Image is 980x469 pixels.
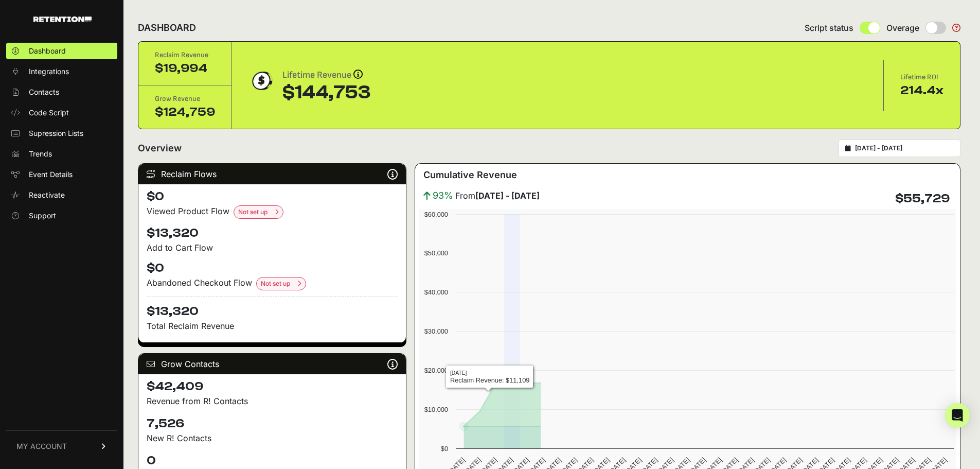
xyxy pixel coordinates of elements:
[424,211,448,218] text: $60,000
[147,453,398,469] h4: 0
[147,432,398,444] p: New R! Contacts
[886,22,919,34] span: Overage
[424,367,448,374] text: $20,000
[138,354,406,374] div: Grow Contacts
[900,72,943,82] div: Lifetime ROI
[147,276,398,290] div: Abandoned Checkout Flow
[423,168,517,182] h3: Cumulative Revenue
[147,395,398,407] p: Revenue from R! Contacts
[6,187,117,203] a: Reactivate
[155,50,215,60] div: Reclaim Revenue
[155,94,215,104] div: Grow Revenue
[6,43,117,59] a: Dashboard
[147,378,398,395] h4: $42,409
[895,190,950,207] h4: $55,729
[29,211,56,221] span: Support
[424,327,448,335] text: $30,000
[248,68,274,94] img: dollar-coin-05c43ed7efb7bc0c12610022525b4bbbb207c7efeef5aecc26f025e68dcafac9.png
[424,288,448,296] text: $40,000
[16,441,67,451] span: MY ACCOUNT
[805,22,853,34] span: Script status
[33,16,92,22] img: Retention.com
[455,189,540,202] span: From
[29,169,73,180] span: Event Details
[147,205,398,219] div: Viewed Product Flow
[147,188,398,205] h4: $0
[6,125,117,142] a: Supression Lists
[29,108,69,118] span: Code Script
[282,82,370,103] div: $144,753
[900,82,943,99] div: 214.4x
[147,297,398,320] h4: $13,320
[6,430,117,462] a: MY ACCOUNT
[6,207,117,224] a: Support
[29,46,66,56] span: Dashboard
[147,415,398,432] h4: 7,526
[138,141,182,155] h2: Overview
[475,190,540,201] strong: [DATE] - [DATE]
[147,225,398,241] h4: $13,320
[433,188,453,203] span: 93%
[147,241,398,254] div: Add to Cart Flow
[29,190,65,200] span: Reactivate
[138,164,406,184] div: Reclaim Flows
[945,403,970,428] div: Open Intercom Messenger
[147,320,398,332] p: Total Reclaim Revenue
[6,84,117,100] a: Contacts
[29,87,59,97] span: Contacts
[424,249,448,257] text: $50,000
[441,445,448,453] text: $0
[6,146,117,162] a: Trends
[155,104,215,120] div: $124,759
[6,63,117,80] a: Integrations
[147,260,398,276] h4: $0
[29,66,69,77] span: Integrations
[155,60,215,77] div: $19,994
[424,406,448,413] text: $10,000
[6,105,117,121] a: Code Script
[29,128,83,138] span: Supression Lists
[29,149,52,159] span: Trends
[282,68,370,82] div: Lifetime Revenue
[138,21,196,35] h2: DASHBOARD
[6,166,117,183] a: Event Details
